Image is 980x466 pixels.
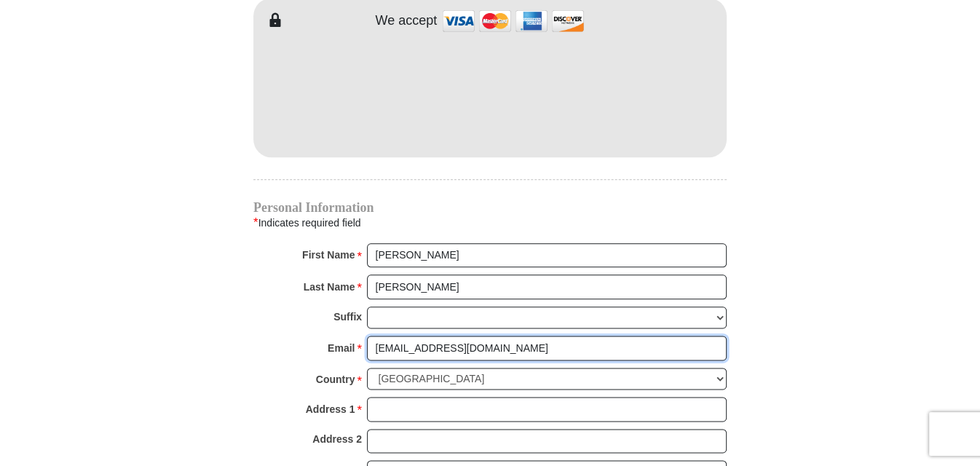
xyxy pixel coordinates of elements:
h4: We accept [376,13,438,29]
strong: Address 1 [306,399,355,419]
strong: Country [316,369,355,390]
strong: First Name [302,245,355,265]
img: credit cards accepted [440,5,586,36]
h4: Personal Information [253,202,727,213]
strong: Email [328,338,355,358]
div: Indicates required field [253,213,727,232]
strong: Address 2 [312,429,362,449]
strong: Last Name [304,277,355,297]
strong: Suffix [333,307,362,327]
